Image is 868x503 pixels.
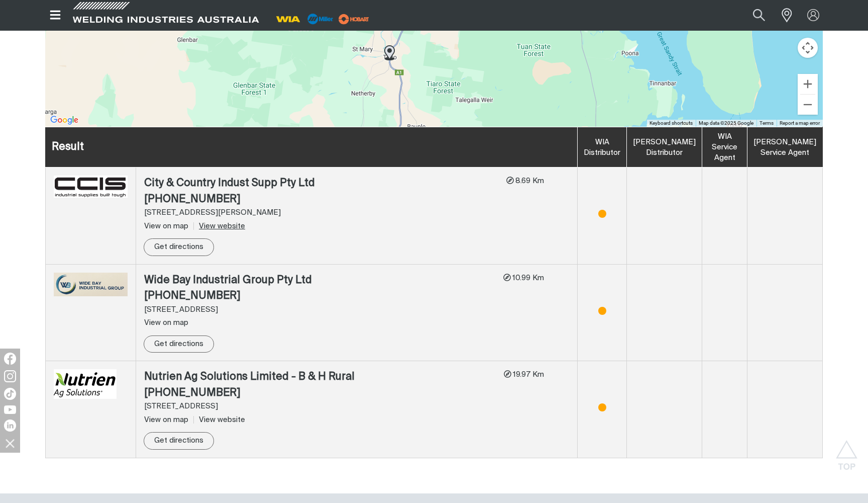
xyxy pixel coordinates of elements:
[702,127,747,167] th: WIA Service Agent
[649,120,693,127] button: Keyboard shortcuts
[54,369,117,399] img: Nutrien Ag Solutions Limited - B & H Rural
[4,388,16,400] img: TikTok
[514,177,544,185] span: 8.69 Km
[511,274,544,282] span: 10.99 Km
[193,222,245,230] a: View website
[144,416,188,424] span: View on map
[4,405,16,414] img: YouTube
[144,238,214,256] a: Get directions
[4,353,16,365] img: Facebook
[144,273,495,289] div: Wide Bay Industrial Group Pty Ltd
[780,120,820,126] a: Report a map error
[144,369,496,385] div: Nutrien Ag Solutions Limited - B & H Rural
[699,120,753,126] span: Map data ©2025 Google
[578,127,627,167] th: WIA Distributor
[729,4,776,27] input: Product name or item number...
[742,4,776,27] button: Search products
[336,15,372,23] a: miller
[144,319,188,326] span: View on map
[144,176,498,192] div: City & Country Indust Supp Pty Ltd
[144,432,214,450] a: Get directions
[54,273,128,296] img: Wide Bay Industrial Group Pty Ltd
[144,222,188,230] span: View on map
[759,120,774,126] a: Terms
[2,435,19,452] img: hide socials
[798,38,818,58] button: Map camera controls
[144,385,496,401] div: [PHONE_NUMBER]
[144,288,495,304] div: [PHONE_NUMBER]
[4,420,16,432] img: LinkedIn
[627,127,702,167] th: [PERSON_NAME] Distributor
[193,416,245,424] a: View website
[798,95,818,115] button: Zoom out
[48,114,81,127] a: Open this area in Google Maps (opens a new window)
[511,371,544,378] span: 19.97 Km
[144,207,498,219] div: [STREET_ADDRESS][PERSON_NAME]
[798,74,818,94] button: Zoom in
[144,192,498,208] div: [PHONE_NUMBER]
[747,127,823,167] th: [PERSON_NAME] Service Agent
[4,370,16,382] img: Instagram
[54,176,128,198] img: City & Country Indust Supp Pty Ltd
[144,304,495,316] div: [STREET_ADDRESS]
[835,440,858,463] button: Scroll to top
[144,401,496,412] div: [STREET_ADDRESS]
[48,114,81,127] img: Google
[336,12,372,27] img: miller
[46,127,578,167] th: Result
[144,336,214,353] a: Get directions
